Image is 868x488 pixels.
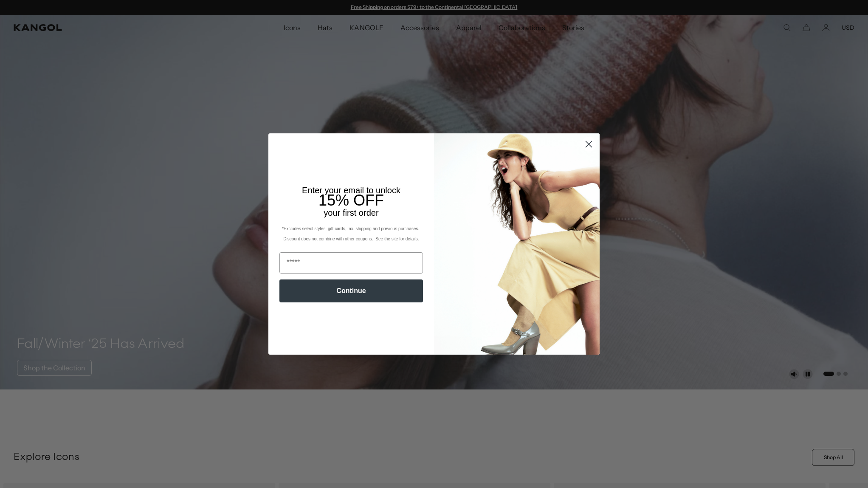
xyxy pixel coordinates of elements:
[434,133,600,354] img: 93be19ad-e773-4382-80b9-c9d740c9197f.jpeg
[279,279,423,302] button: Continue
[302,186,400,195] span: Enter your email to unlock
[324,208,378,217] span: your first order
[279,252,423,274] input: Email
[282,226,420,241] span: *Excludes select styles, gift cards, tax, shipping and previous purchases. Discount does not comb...
[318,192,384,209] span: 15% OFF
[581,137,596,152] button: Close dialog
